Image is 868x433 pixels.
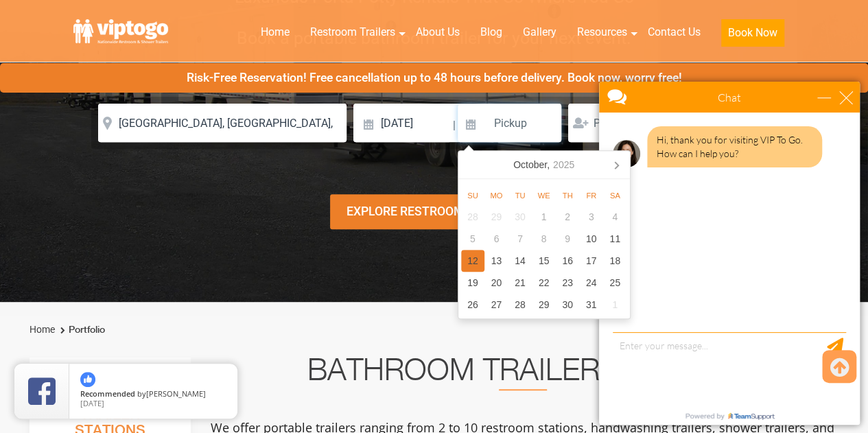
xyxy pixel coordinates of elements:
[461,187,485,204] div: Su
[484,272,508,294] div: 20
[484,228,508,250] div: 6
[711,17,795,55] a: Book Now
[453,104,456,148] span: |
[591,73,868,433] iframe: Live Chat Box
[508,272,532,294] div: 21
[461,206,485,228] div: 28
[579,187,603,204] div: Fr
[461,228,485,250] div: 5
[330,194,539,229] div: Explore Restroom Trailers
[556,206,580,228] div: 2
[57,322,105,338] li: Portfolio
[579,228,603,250] div: 10
[603,272,627,294] div: 25
[513,17,567,47] a: Gallery
[579,206,603,228] div: 3
[470,17,513,47] a: Blog
[30,324,55,335] a: Home
[250,17,300,47] a: Home
[568,104,669,142] input: Persons
[721,19,784,47] button: Book Now
[484,294,508,316] div: 27
[508,294,532,316] div: 28
[80,388,135,399] span: Recommended
[461,294,485,316] div: 26
[603,250,627,272] div: 18
[461,250,485,272] div: 12
[532,228,556,250] div: 8
[556,187,580,204] div: Th
[556,272,580,294] div: 23
[532,187,556,204] div: We
[80,372,95,387] img: thumbs up icon
[603,294,627,316] div: 1
[353,104,451,142] input: Delivery
[300,17,406,47] a: Restroom Trailers
[458,104,562,142] input: Pickup
[579,250,603,272] div: 17
[484,250,508,272] div: 13
[603,187,627,204] div: Sa
[146,388,206,399] span: [PERSON_NAME]
[461,272,485,294] div: 19
[406,17,470,47] a: About Us
[532,272,556,294] div: 22
[508,187,532,204] div: Tu
[567,17,637,47] a: Resources
[508,228,532,250] div: 7
[209,358,836,390] h2: Bathroom Trailer Rentals
[80,390,226,399] span: by
[484,187,508,204] div: Mo
[556,250,580,272] div: 16
[532,250,556,272] div: 15
[80,398,104,408] span: [DATE]
[603,206,627,228] div: 4
[508,250,532,272] div: 14
[603,228,627,250] div: 11
[579,272,603,294] div: 24
[579,294,603,316] div: 31
[556,228,580,250] div: 9
[556,294,580,316] div: 30
[508,154,580,176] div: October,
[532,294,556,316] div: 29
[553,156,574,173] i: 2025
[484,206,508,228] div: 29
[508,206,532,228] div: 30
[28,377,56,405] img: Review Rating
[637,17,711,47] a: Contact Us
[532,206,556,228] div: 1
[98,104,347,142] input: Where do you need your restroom?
